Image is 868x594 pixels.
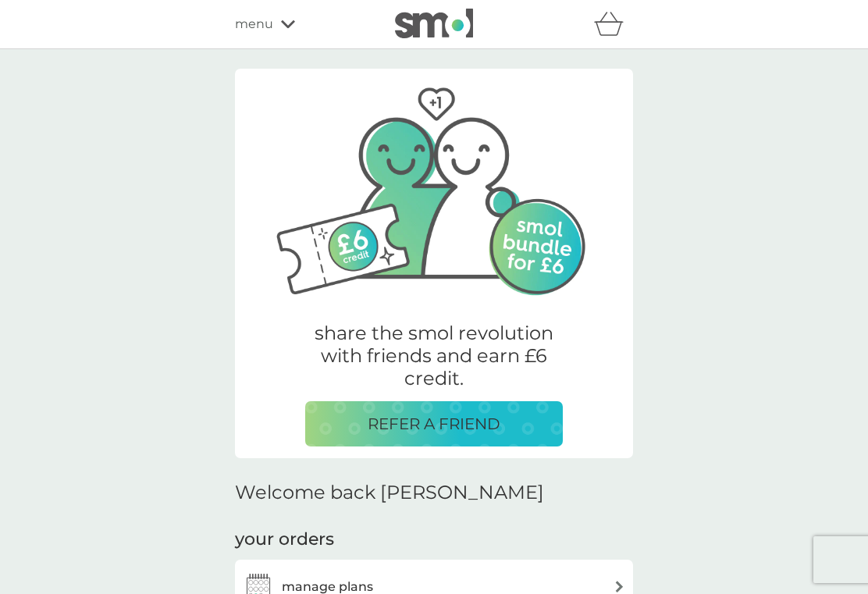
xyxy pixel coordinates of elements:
[594,9,633,40] div: basket
[235,14,273,34] span: menu
[305,401,563,446] button: REFER A FRIEND
[235,482,544,504] h2: Welcome back [PERSON_NAME]
[395,9,473,38] img: smol
[305,322,563,389] p: share the smol revolution with friends and earn £6 credit.
[614,581,625,592] img: arrow right
[368,411,500,436] p: REFER A FRIEND
[235,71,633,458] a: Two friends, one with their arm around the other.share the smol revolution with friends and earn ...
[235,528,334,552] h3: your orders
[258,69,610,303] img: Two friends, one with their arm around the other.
